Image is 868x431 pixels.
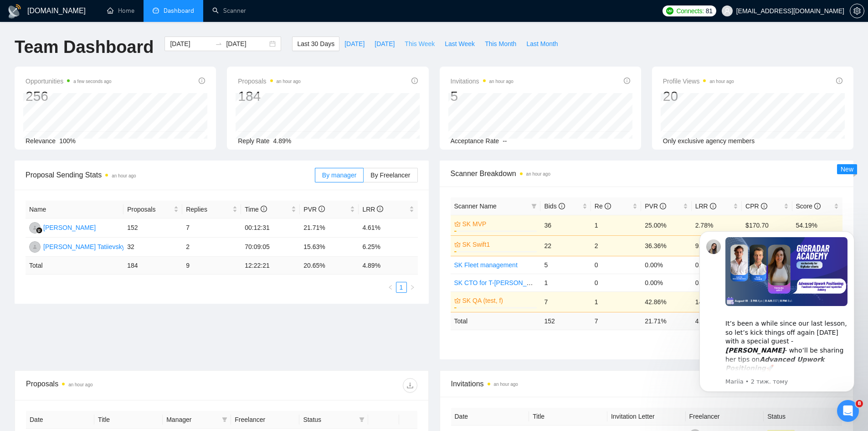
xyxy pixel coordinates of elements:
td: 0.00% [641,256,691,274]
button: download [403,378,417,393]
td: 20.65 % [300,257,359,275]
td: 36.36% [641,235,691,256]
button: left [385,282,396,293]
time: an hour ago [709,79,734,84]
span: 81 [706,6,713,16]
span: Last 30 Days [297,39,334,49]
span: Reply Rate [238,137,269,145]
span: CPR [745,203,767,210]
span: Score [796,203,821,210]
span: This Week [405,39,435,49]
iframe: Intercom notifications повідомлення [686,223,868,397]
li: 1 [396,282,407,293]
span: filter [359,417,365,422]
td: 36 [540,215,591,235]
span: PVR [645,203,666,210]
iframe: Intercom live chat [837,400,859,422]
div: Proposals [26,378,221,393]
span: filter [222,417,227,422]
a: 1 [396,282,406,292]
a: SK QA (test, f) [462,296,535,306]
input: End date [226,39,267,49]
time: an hour ago [277,79,301,84]
td: 32 [123,238,182,257]
div: 20 [663,88,734,105]
span: -- [503,137,507,145]
time: an hour ago [112,173,136,178]
td: 21.71 % [641,312,691,330]
span: Time [245,206,267,213]
div: [PERSON_NAME] Tatiievskyi [43,242,127,252]
span: Scanner Name [454,203,497,210]
span: user [724,8,730,14]
span: Invitations [451,378,842,389]
span: 4.89% [273,137,292,145]
span: info-circle [261,206,267,212]
td: $170.70 [742,215,792,235]
img: gigradar-bm.png [36,227,42,234]
button: Last Month [521,36,563,51]
th: Freelancer [686,408,764,426]
span: left [388,285,393,290]
span: Bids [544,203,565,210]
td: 00:12:31 [241,218,300,238]
button: setting [850,4,864,18]
div: 5 [451,88,514,105]
span: crown [454,297,461,304]
td: 25.00% [641,215,691,235]
a: SK MVP [462,219,535,229]
span: info-circle [814,203,821,209]
time: an hour ago [494,382,518,387]
span: filter [529,199,539,213]
span: 8 [856,400,863,407]
span: By Freelancer [370,171,410,179]
th: Proposals [123,201,182,218]
img: GB [29,222,41,234]
span: Manager [166,415,218,425]
th: Title [529,408,607,426]
span: Proposals [127,204,172,214]
a: setting [850,7,864,15]
span: Dashboard [164,7,194,15]
span: filter [357,413,366,426]
div: 256 [26,88,112,105]
td: Total [26,257,123,275]
td: 22 [540,235,591,256]
span: 100% [59,137,76,145]
button: Last Week [440,36,480,51]
button: Last 30 Days [292,36,339,51]
span: LRR [362,206,383,213]
th: Manager [163,411,231,429]
td: 0 [591,274,641,291]
span: right [410,285,415,290]
button: This Week [400,36,440,51]
li: Previous Page [385,282,396,293]
td: 9 [182,257,241,275]
th: Invitation Letter [607,408,686,426]
td: 21.71% [300,218,359,238]
td: 184 [123,257,182,275]
span: to [215,40,222,47]
span: [DATE] [344,39,365,49]
td: 4.61% [359,218,417,238]
th: Freelancer [231,411,299,429]
td: 7 [182,218,241,238]
td: 2 [591,235,641,256]
li: Next Page [407,282,418,293]
span: Proposals [238,76,301,87]
img: upwork-logo.png [666,7,673,15]
span: Status [303,415,355,425]
button: [DATE] [339,36,370,51]
a: DT[PERSON_NAME] Tatiievskyi [29,243,127,250]
span: crown [454,241,461,248]
td: 1 [591,215,641,235]
span: Re [595,203,611,210]
th: Replies [182,201,241,218]
span: [DATE] [375,39,395,49]
span: info-circle [710,203,716,209]
th: Date [451,408,529,426]
span: New [841,166,853,173]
